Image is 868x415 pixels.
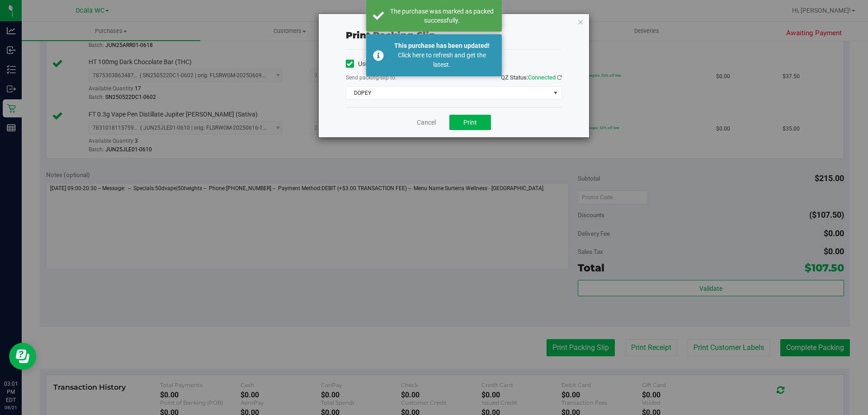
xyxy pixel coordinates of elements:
span: Print [463,119,477,126]
iframe: Resource center [9,343,36,370]
label: Use network devices [346,59,415,69]
span: select [550,87,561,99]
span: DOPEY [346,87,550,99]
span: Print packing-slip [346,30,435,41]
div: Click here to refresh and get the latest. [389,51,495,70]
button: Print [449,115,491,130]
span: QZ Status: [501,74,562,81]
a: Cancel [417,118,436,127]
div: The purchase was marked as packed successfully. [389,7,495,25]
span: Connected [528,74,556,81]
label: Send packing-slip to: [346,74,396,82]
div: This purchase has been updated! [389,41,495,51]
